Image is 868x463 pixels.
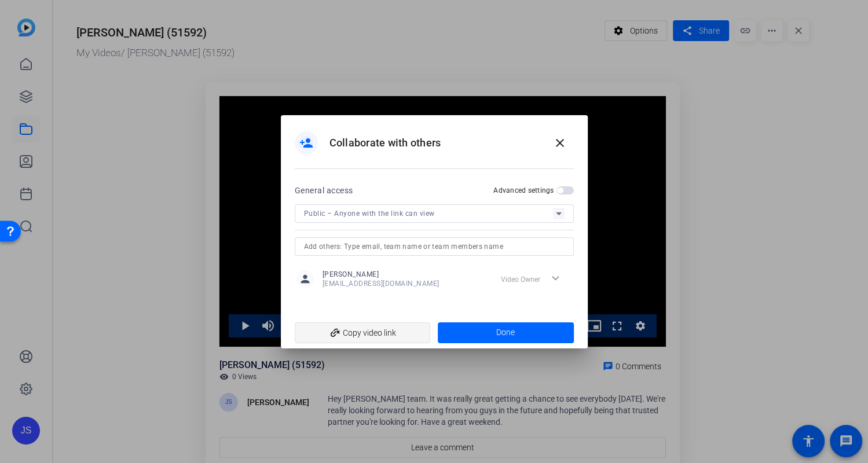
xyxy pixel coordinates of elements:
h1: Collaborate with others [329,136,441,150]
button: Done [438,322,574,343]
mat-icon: person_add [299,136,313,150]
mat-icon: person [296,270,314,288]
span: Public – Anyone with the link can view [304,210,435,218]
span: Done [496,326,515,339]
mat-icon: close [553,136,567,150]
input: Add others: Type email, team name or team members name [304,240,565,253]
h2: Advanced settings [493,186,554,195]
mat-icon: add_link [326,324,346,343]
span: [EMAIL_ADDRESS][DOMAIN_NAME] [323,279,440,288]
span: Copy video link [304,322,422,344]
span: [PERSON_NAME] [323,270,440,279]
button: Copy video link [295,322,431,343]
h2: General access [295,183,353,197]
